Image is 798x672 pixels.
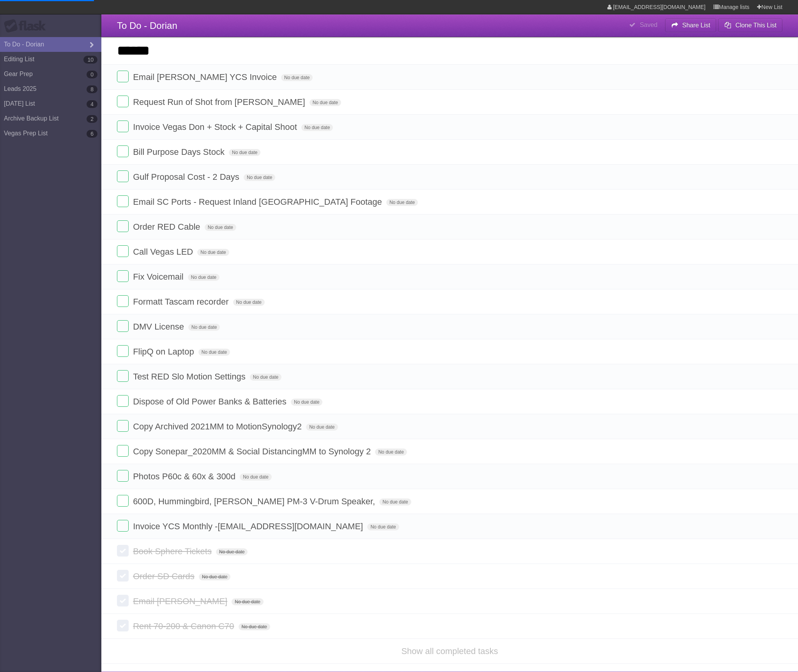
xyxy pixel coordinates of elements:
a: Show all completed tasks [401,646,498,656]
label: Done [117,71,129,82]
label: Done [117,595,129,606]
b: 4 [87,100,97,108]
span: Formatt Tascam recorder [133,297,230,307]
button: Share List [665,18,717,32]
span: No due date [310,99,341,106]
label: Done [117,445,129,457]
span: No due date [306,424,338,431]
label: Done [117,495,129,507]
span: No due date [379,498,411,505]
span: Email SC Ports - Request Inland [GEOGRAPHIC_DATA] Footage [133,197,384,207]
label: Done [117,470,129,482]
span: No due date [205,224,236,231]
label: Done [117,121,129,132]
span: Order RED Cable [133,222,202,232]
span: Fix Voicemail [133,272,186,282]
span: Copy Archived 2021MM to MotionSynology2 [133,422,304,431]
span: No due date [216,548,248,555]
button: Clone This List [718,18,782,32]
span: Test RED Slo Motion Settings [133,372,248,381]
span: No due date [281,74,313,81]
span: No due date [229,149,260,156]
label: Done [117,345,129,357]
div: Flask [4,19,51,33]
span: Copy Sonepar_2020MM & Social DistancingMM to Synology 2 [133,447,373,456]
span: Email [PERSON_NAME] YCS Invoice [133,72,279,82]
label: Done [117,320,129,332]
label: Done [117,195,129,207]
label: Done [117,520,129,532]
span: To Do - Dorian [117,20,177,31]
label: Done [117,570,129,582]
label: Done [117,545,129,557]
label: Done [117,270,129,282]
span: No due date [188,324,220,331]
span: No due date [188,274,219,281]
span: FlipQ on Laptop [133,347,196,356]
span: No due date [250,374,281,381]
label: Done [117,620,129,631]
span: No due date [367,523,399,530]
span: Book Sphere Tickets [133,546,214,556]
span: No due date [386,199,418,206]
label: Done [117,295,129,307]
span: Bill Purpose Days Stock [133,147,226,157]
b: 6 [87,130,97,138]
span: No due date [233,299,265,306]
label: Done [117,420,129,432]
span: Request Run of Shot from [PERSON_NAME] [133,97,307,107]
b: 2 [87,115,97,123]
b: Share List [682,22,710,28]
span: No due date [244,174,275,181]
span: Photos P60c & 60x & 300d [133,472,237,481]
label: Done [117,96,129,107]
span: Invoice YCS Monthly - [EMAIL_ADDRESS][DOMAIN_NAME] [133,521,365,531]
span: No due date [291,399,322,406]
label: Done [117,170,129,182]
span: Invoice Vegas Don + Stock + Capital Shoot [133,122,299,132]
span: 600D, Hummingbird, [PERSON_NAME] PM-3 V-Drum Speaker, [133,496,377,506]
span: No due date [232,598,263,605]
label: Done [117,245,129,257]
span: Dispose of Old Power Banks & Batteries [133,397,288,406]
span: No due date [239,623,270,630]
span: Order SD Cards [133,571,196,581]
b: Saved [640,21,657,28]
span: Call Vegas LED [133,247,195,257]
b: Clone This List [735,22,777,28]
span: DMV License [133,322,186,332]
label: Done [117,145,129,157]
span: No due date [301,124,333,131]
span: No due date [197,249,229,256]
span: Gulf Proposal Cost - 2 Days [133,172,241,182]
span: No due date [375,449,407,456]
span: No due date [240,473,271,481]
b: 0 [87,71,97,78]
label: Done [117,395,129,407]
b: 8 [87,85,97,93]
span: No due date [198,349,230,356]
span: Rent 70-200 & Canon C70 [133,621,236,631]
label: Done [117,370,129,382]
label: Done [117,220,129,232]
span: No due date [199,573,230,580]
b: 10 [83,56,97,64]
span: Email [PERSON_NAME] [133,596,229,606]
